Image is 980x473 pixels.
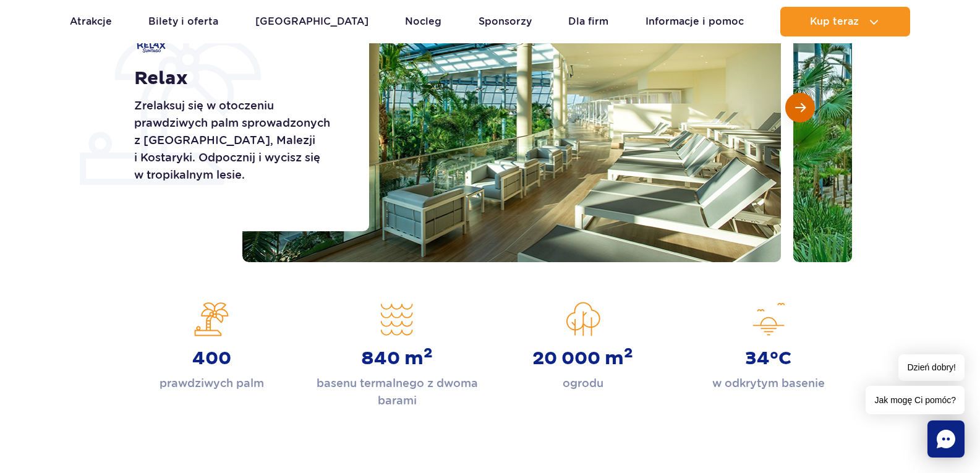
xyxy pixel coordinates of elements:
a: Informacje i pomoc [646,7,744,36]
strong: 20 000 m [532,347,633,370]
a: Nocleg [405,7,441,36]
a: Dla firm [568,7,608,36]
sup: 2 [624,344,633,362]
a: Sponsorzy [479,7,532,36]
p: Zrelaksuj się w otoczeniu prawdziwych palm sprowadzonych z [GEOGRAPHIC_DATA], Malezji i Kostaryki... [134,97,341,184]
p: prawdziwych palm [160,375,264,392]
p: w odkrytym basenie [712,375,825,392]
sup: 2 [424,344,433,362]
a: Bilety i oferta [148,7,218,36]
div: Chat [927,420,965,458]
strong: 840 m [361,347,433,370]
span: Jak mogę Ci pomóc? [866,386,965,414]
p: basenu termalnego z dwoma barami [313,375,480,409]
button: Kup teraz [780,7,910,36]
strong: 400 [192,347,231,370]
h1: Relax [134,67,341,90]
button: Następny slajd [785,93,815,122]
span: Kup teraz [810,16,859,27]
strong: 34°C [745,347,791,370]
p: ogrodu [563,375,603,392]
span: Dzień dobry! [898,354,965,381]
a: Atrakcje [70,7,112,36]
a: [GEOGRAPHIC_DATA] [255,7,369,36]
